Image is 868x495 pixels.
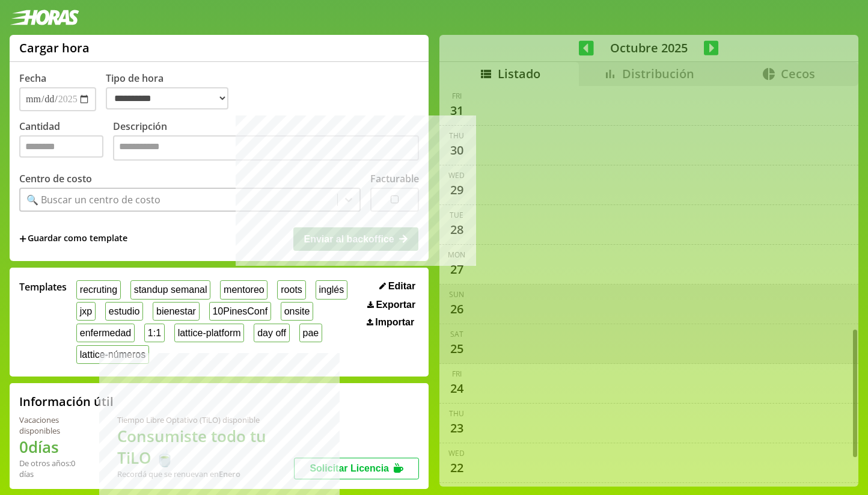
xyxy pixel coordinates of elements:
[254,324,289,342] button: day off
[105,302,143,321] button: estudio
[209,302,271,321] button: 10PinesConf
[130,280,210,299] button: standup semanal
[117,425,294,469] h1: Consumiste todo tu TiLO 🍵
[19,232,127,245] span: +Guardar como template
[376,280,419,292] button: Editar
[19,232,26,245] span: +
[364,299,419,311] button: Exportar
[153,302,199,321] button: bienestar
[174,324,245,342] button: lattice-platform
[19,280,67,294] span: Templates
[144,324,165,342] button: 1:1
[10,10,79,25] img: logotipo
[19,414,88,436] div: Vacaciones disponibles
[19,120,113,164] label: Cantidad
[19,393,114,410] h2: Información útil
[106,87,228,109] select: Tipo de hora
[370,172,419,185] label: Facturable
[294,458,419,479] button: Solicitar Licencia
[281,302,313,321] button: onsite
[316,280,347,299] button: inglés
[19,172,92,185] label: Centro de costo
[106,72,238,111] label: Tipo de hora
[117,469,294,479] div: Recordá que se renuevan en
[113,135,419,161] textarea: Descripción
[310,463,389,473] span: Solicitar Licencia
[388,281,415,292] span: Editar
[376,300,415,310] span: Exportar
[113,120,419,164] label: Descripción
[19,40,90,56] h1: Cargar hora
[76,280,121,299] button: recruting
[76,324,135,342] button: enfermedad
[19,436,88,458] h1: 0 días
[76,345,149,364] button: lattice-números
[299,324,322,342] button: pae
[76,302,96,321] button: jxp
[19,458,88,479] div: De otros años: 0 días
[26,193,160,206] div: 🔍 Buscar un centro de costo
[375,317,414,328] span: Importar
[19,135,103,158] input: Cantidad
[277,280,305,299] button: roots
[219,469,240,479] b: Enero
[19,72,46,85] label: Fecha
[220,280,267,299] button: mentoreo
[117,414,294,425] div: Tiempo Libre Optativo (TiLO) disponible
